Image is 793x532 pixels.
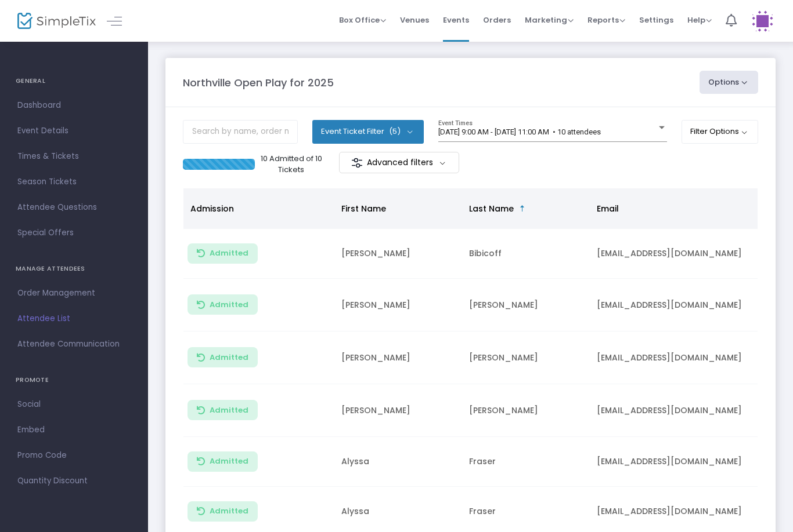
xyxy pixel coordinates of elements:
[17,286,131,301] span: Order Management
[334,437,462,487] td: Alyssa
[17,422,131,438] span: Embed
[462,331,590,384] td: [PERSON_NAME]
[334,384,462,437] td: [PERSON_NAME]
[339,152,459,173] m-button: Advanced filters
[190,203,234,214] span: Admission
[16,70,132,93] h4: GENERAL
[339,14,386,25] span: Box Office
[590,437,764,487] td: [EMAIL_ADDRESS][DOMAIN_NAME]
[341,203,386,214] span: First Name
[17,473,131,489] span: Quantity Discount
[469,203,514,214] span: Last Name
[462,229,590,279] td: Bibicoff
[587,14,625,25] span: Reports
[17,200,131,215] span: Attendee Questions
[597,203,619,214] span: Email
[462,437,590,487] td: Fraser
[334,229,462,279] td: [PERSON_NAME]
[259,153,323,176] p: 10 Admitted of 10 Tickets
[687,14,712,25] span: Help
[351,157,363,169] img: filter
[17,149,131,164] span: Times & Tickets
[188,347,258,367] button: Admitted
[438,127,601,136] span: [DATE] 9:00 AM - [DATE] 11:00 AM • 10 attendees
[17,311,131,326] span: Attendee List
[483,5,511,35] span: Orders
[462,279,590,331] td: [PERSON_NAME]
[17,337,131,352] span: Attendee Communication
[210,353,248,362] span: Admitted
[312,120,424,143] button: Event Ticket Filter(5)
[389,127,401,136] span: (5)
[188,400,258,420] button: Admitted
[210,457,248,466] span: Admitted
[17,98,131,113] span: Dashboard
[17,225,131,241] span: Special Offers
[210,507,248,516] span: Admitted
[334,279,462,331] td: [PERSON_NAME]
[400,5,429,35] span: Venues
[518,204,527,213] span: Sortable
[443,5,469,35] span: Events
[210,300,248,309] span: Admitted
[590,331,764,384] td: [EMAIL_ADDRESS][DOMAIN_NAME]
[17,448,131,463] span: Promo Code
[682,120,759,143] button: Filter Options
[183,75,334,90] m-panel-title: Northville Open Play for 2025
[462,384,590,437] td: [PERSON_NAME]
[334,331,462,384] td: [PERSON_NAME]
[188,243,258,264] button: Admitted
[590,279,764,331] td: [EMAIL_ADDRESS][DOMAIN_NAME]
[183,120,298,144] input: Search by name, order number, email, ip address
[590,384,764,437] td: [EMAIL_ADDRESS][DOMAIN_NAME]
[188,451,258,472] button: Admitted
[590,229,764,279] td: [EMAIL_ADDRESS][DOMAIN_NAME]
[188,501,258,522] button: Admitted
[210,406,248,415] span: Admitted
[16,257,132,280] h4: MANAGE ATTENDEES
[188,294,258,315] button: Admitted
[210,249,248,258] span: Admitted
[700,71,759,94] button: Options
[639,5,673,35] span: Settings
[525,14,574,25] span: Marketing
[17,397,131,412] span: Social
[17,174,131,190] span: Season Tickets
[17,123,131,139] span: Event Details
[16,369,132,392] h4: PROMOTE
